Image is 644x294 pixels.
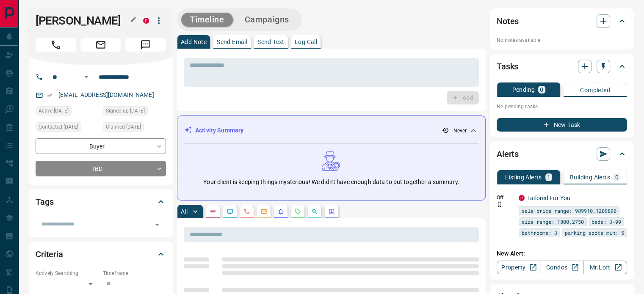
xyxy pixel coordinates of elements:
[106,123,141,131] span: Claimed [DATE]
[125,38,166,52] span: Message
[36,106,99,118] div: Wed Dec 27 2023
[36,38,76,52] span: Call
[580,87,610,93] p: Completed
[615,174,619,180] p: 0
[497,60,518,73] h2: Tasks
[540,87,543,93] p: 0
[497,144,627,164] div: Alerts
[295,39,317,45] p: Log Call
[151,219,163,231] button: Open
[497,201,503,207] svg: Push Notification Only
[512,87,535,93] p: Pending
[36,192,166,212] div: Tags
[103,106,166,118] div: Wed Dec 27 2023
[36,138,166,154] div: Buyer
[497,56,627,77] div: Tasks
[36,14,130,27] h1: [PERSON_NAME]
[540,261,583,274] a: Condos
[103,122,166,134] div: Thu Dec 28 2023
[497,194,514,201] p: Off
[184,123,478,138] div: Activity Summary- Never
[522,217,584,226] span: size range: 1800,2750
[497,249,627,258] p: New Alert:
[47,92,53,98] svg: Email Verified
[106,107,145,115] span: Signed up [DATE]
[260,208,267,215] svg: Emails
[181,13,233,27] button: Timeline
[294,208,301,215] svg: Requests
[81,72,91,82] button: Open
[143,18,149,24] div: property.ca
[277,208,284,215] svg: Listing Alerts
[36,195,53,209] h2: Tags
[195,126,243,135] p: Activity Summary
[311,208,318,215] svg: Opportunities
[497,147,519,161] h2: Alerts
[497,36,627,44] p: No notes available
[497,100,627,113] p: No pending tasks
[570,174,610,180] p: Building Alerts
[505,174,542,180] p: Listing Alerts
[257,39,285,45] p: Send Text
[497,14,519,28] h2: Notes
[497,261,540,274] a: Property
[36,247,63,261] h2: Criteria
[58,91,154,98] a: [EMAIL_ADDRESS][DOMAIN_NAME]
[36,244,166,264] div: Criteria
[217,39,247,45] p: Send Email
[547,174,550,180] p: 1
[522,206,616,215] span: sale price range: 989910,1209890
[497,11,627,31] div: Notes
[181,39,207,45] p: Add Note
[591,217,621,226] span: beds: 3-99
[527,195,570,201] a: Tailored For You
[36,122,99,134] div: Thu Dec 28 2023
[565,228,624,237] span: parking spots min: 5
[181,209,188,214] p: All
[39,123,78,131] span: Contacted [DATE]
[36,269,99,277] p: Actively Searching:
[519,195,525,201] div: property.ca
[210,208,216,215] svg: Notes
[103,269,166,277] p: Timeframe:
[236,13,298,27] button: Campaigns
[522,228,557,237] span: bathrooms: 3
[243,208,250,215] svg: Calls
[497,118,627,132] button: New Task
[80,38,121,52] span: Email
[328,208,335,215] svg: Agent Actions
[39,107,69,115] span: Active [DATE]
[36,161,166,176] div: TBD
[583,261,627,274] a: Mr.Loft
[227,208,233,215] svg: Lead Browsing Activity
[451,127,467,135] p: - Never
[203,178,459,187] p: Your client is keeping things mysterious! We didn't have enough data to put together a summary.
